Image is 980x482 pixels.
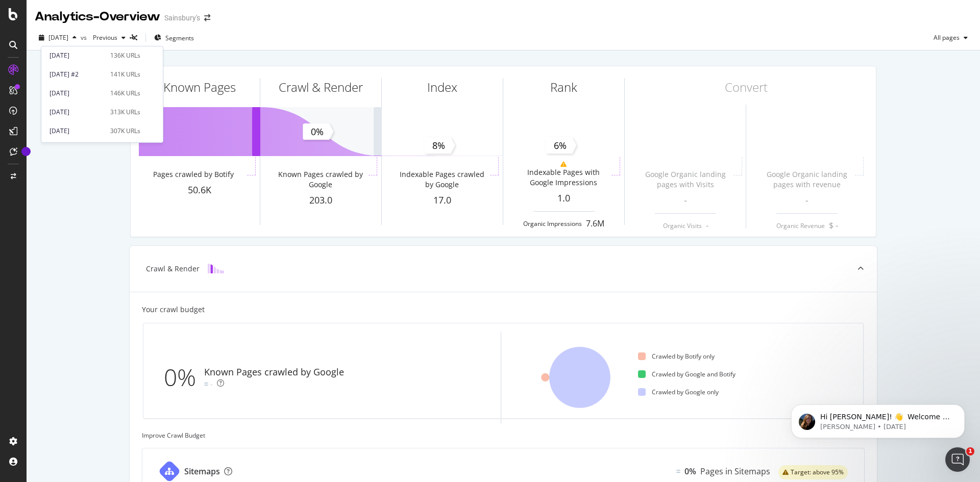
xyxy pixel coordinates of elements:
[164,361,204,394] div: 0%
[382,194,503,207] div: 17.0
[929,33,960,42] span: All pages
[676,470,680,473] img: Equal
[396,169,487,190] div: Indexable Pages crawled by Google
[89,30,130,46] button: Previous
[50,126,104,136] div: [DATE]
[518,167,609,188] div: Indexable Pages with Google Impressions
[204,366,344,379] div: Known Pages crawled by Google
[279,79,363,96] div: Crawl & Render
[638,370,736,378] div: Crawled by Google and Botify
[110,89,140,98] div: 146K URLs
[684,466,696,477] div: 0%
[427,79,457,96] div: Index
[260,194,381,207] div: 203.0
[165,34,194,42] span: Segments
[586,218,604,230] div: 7.6M
[48,33,68,42] span: 2025 Sep. 1st
[638,388,719,396] div: Crawled by Google only
[791,469,844,475] span: Target: above 95%
[275,169,366,190] div: Known Pages crawled by Google
[146,264,200,274] div: Crawl & Render
[50,89,104,98] div: [DATE]
[929,30,972,46] button: All pages
[945,447,970,472] iframe: Intercom live chat
[110,108,140,117] div: 313K URLs
[184,466,220,477] div: Sitemaps
[142,431,865,440] div: Improve Crawl Budget
[778,465,848,479] div: warning label
[50,51,104,60] div: [DATE]
[503,192,624,205] div: 1.0
[35,8,160,26] div: Analytics - Overview
[163,79,236,96] div: Known Pages
[210,379,213,389] div: -
[204,14,210,21] div: arrow-right-arrow-left
[110,51,140,60] div: 136K URLs
[110,70,140,79] div: 141K URLs
[208,264,224,273] img: block-icon
[142,305,205,315] div: Your crawl budget
[523,219,582,228] div: Organic Impressions
[638,352,715,361] div: Crawled by Botify only
[50,70,104,79] div: [DATE] #2
[150,30,198,46] button: Segments
[21,147,31,156] div: Tooltip anchor
[35,30,81,46] button: [DATE]
[81,33,89,42] span: vs
[776,383,980,454] iframe: Intercom notifications message
[139,184,260,197] div: 50.6K
[700,466,770,477] div: Pages in Sitemaps
[110,126,140,136] div: 307K URLs
[204,383,208,386] img: Equal
[50,108,104,117] div: [DATE]
[153,169,234,180] div: Pages crawled by Botify
[966,447,974,455] span: 1
[89,33,117,42] span: Previous
[164,13,200,23] div: Sainsbury's
[550,79,577,96] div: Rank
